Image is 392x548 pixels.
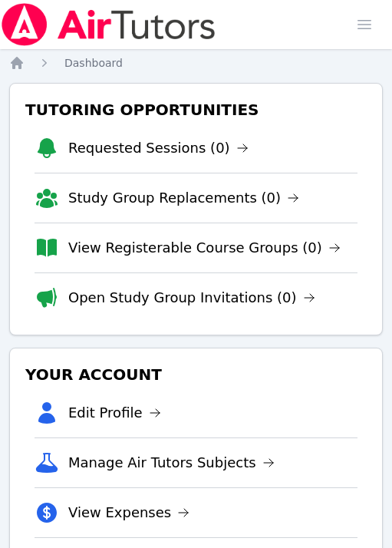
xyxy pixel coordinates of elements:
span: Dashboard [64,57,123,69]
a: Dashboard [64,55,123,71]
a: Study Group Replacements (0) [68,187,299,209]
a: View Expenses [68,502,189,523]
a: Edit Profile [68,402,161,424]
a: Manage Air Tutors Subjects [68,452,275,474]
a: View Registerable Course Groups (0) [68,237,341,259]
nav: Breadcrumb [9,55,383,71]
h3: Tutoring Opportunities [22,96,370,124]
a: Open Study Group Invitations (0) [68,287,315,309]
a: Requested Sessions (0) [68,137,249,159]
h3: Your Account [22,361,370,388]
